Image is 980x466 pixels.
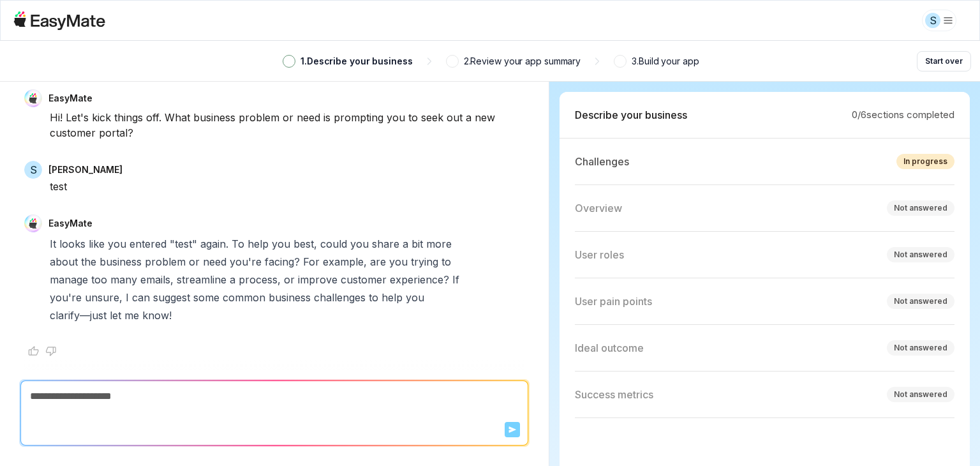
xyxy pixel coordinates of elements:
[239,271,281,289] span: process,
[170,235,197,253] span: "test"
[50,179,464,194] div: test
[48,92,93,105] p: EasyMate
[48,163,122,176] p: [PERSON_NAME]
[314,289,366,306] span: challenges
[108,235,126,253] span: you
[232,235,244,253] span: To
[925,13,940,28] div: S
[426,235,452,253] span: more
[389,253,408,271] span: you
[575,387,653,402] p: Success metrics
[369,289,378,306] span: to
[50,110,524,140] div: Hi! Let's kick things off. What business problem or need is prompting you to seek out a new custo...
[323,253,367,271] span: example,
[124,306,139,324] span: me
[132,289,150,306] span: can
[189,253,200,271] span: or
[320,235,347,253] span: could
[85,289,122,306] span: unsure,
[894,249,947,260] div: Not answered
[575,107,687,123] p: Describe your business
[894,342,947,354] div: Not answered
[24,161,42,179] span: S
[575,247,624,262] p: User roles
[200,235,228,253] span: again.
[50,253,78,271] span: about
[24,89,42,107] img: EasyMate Avatar
[303,253,320,271] span: For
[91,271,107,289] span: too
[50,235,56,253] span: It
[230,253,262,271] span: you're
[894,202,947,214] div: Not answered
[412,235,423,253] span: bit
[390,271,449,289] span: experience?
[100,253,142,271] span: business
[203,253,226,271] span: need
[464,54,581,68] p: 2 . Review your app summary
[341,271,387,289] span: customer
[153,289,190,306] span: suggest
[130,235,167,253] span: entered
[575,200,622,216] p: Overview
[403,235,408,253] span: a
[452,271,459,289] span: If
[284,271,295,289] span: or
[301,54,413,68] p: 1 . Describe your business
[50,271,88,289] span: manage
[24,214,42,232] img: EasyMate Avatar
[442,253,451,271] span: to
[81,253,96,271] span: the
[142,306,172,324] span: know!
[48,217,93,230] p: EasyMate
[350,235,369,253] span: you
[894,389,947,400] div: Not answered
[852,108,954,123] p: 0 / 6 sections completed
[223,289,265,306] span: common
[272,235,290,253] span: you
[406,289,424,306] span: you
[917,51,971,71] button: Start over
[50,289,82,306] span: you're
[903,156,947,167] div: In progress
[293,235,317,253] span: best,
[575,154,629,169] p: Challenges
[265,253,300,271] span: facing?
[230,271,235,289] span: a
[411,253,438,271] span: trying
[575,294,652,309] p: User pain points
[248,235,269,253] span: help
[110,306,121,324] span: let
[894,296,947,307] div: Not answered
[177,271,226,289] span: streamline
[89,235,105,253] span: like
[632,54,699,68] p: 3 . Build your app
[59,235,85,253] span: looks
[372,235,399,253] span: share
[370,253,386,271] span: are
[193,289,219,306] span: some
[575,340,644,356] p: Ideal outcome
[298,271,338,289] span: improve
[140,271,174,289] span: emails,
[145,253,186,271] span: problem
[50,306,107,324] span: clarify—just
[110,271,137,289] span: many
[382,289,403,306] span: help
[269,289,311,306] span: business
[126,289,129,306] span: I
